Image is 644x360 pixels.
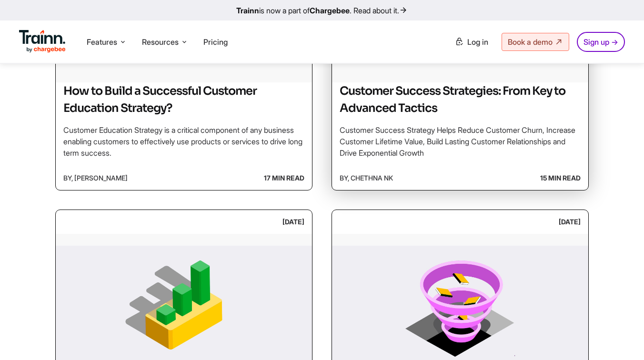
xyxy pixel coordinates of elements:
span: Log in [467,37,488,47]
img: Trainn Logo [19,30,66,53]
span: Book a demo [508,37,553,47]
p: Customer Education Strategy is a critical component of any business enabling customers to effecti... [63,124,304,159]
span: Features [87,37,117,47]
span: by, Chethna NK [340,170,393,186]
iframe: Chat Widget [596,314,644,360]
a: Pricing [203,37,228,47]
p: Customer Success Strategy Helps Reduce Customer Churn, Increase Customer Lifetime Value, Build La... [340,124,581,159]
span: Resources [142,37,179,47]
div: [DATE] [282,214,304,230]
b: Chargebee [310,6,350,15]
h2: Customer Success Strategies: From Key to Advanced Tactics [340,82,581,117]
b: Trainn [236,6,259,15]
a: Book a demo [502,33,569,51]
div: [DATE] [559,214,581,230]
b: 17 min read [264,170,304,186]
h2: How to Build a Successful Customer Education Strategy? [63,82,304,117]
span: by, [PERSON_NAME] [63,170,128,186]
b: 15 min read [540,170,581,186]
a: Log in [449,33,494,50]
a: Sign up → [577,32,625,52]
